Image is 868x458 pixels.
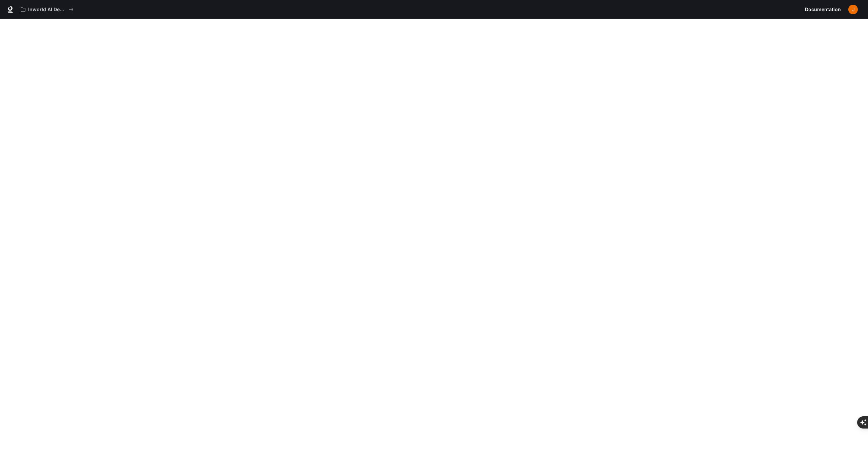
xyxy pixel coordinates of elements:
span: Documentation [805,5,841,14]
button: All workspaces [18,3,77,16]
a: Documentation [802,3,844,16]
p: Inworld AI Demos [28,7,66,13]
img: User avatar [848,5,858,14]
button: User avatar [846,3,860,16]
